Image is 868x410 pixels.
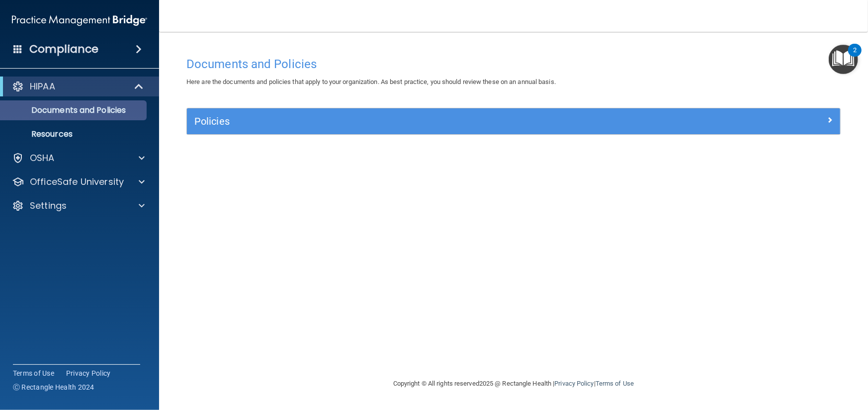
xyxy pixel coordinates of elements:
p: Resources [6,129,142,139]
h4: Compliance [29,42,98,56]
span: Ⓒ Rectangle Health 2024 [13,382,94,392]
p: Documents and Policies [6,105,142,115]
span: Here are the documents and policies that apply to your organization. As best practice, you should... [186,78,556,85]
p: OfficeSafe University [30,176,124,188]
button: Open Resource Center, 2 new notifications [829,45,858,74]
a: Privacy Policy [66,368,111,378]
img: PMB logo [12,10,147,30]
h4: Documents and Policies [186,58,841,71]
a: Terms of Use [13,368,54,378]
a: OSHA [12,152,145,164]
a: Policies [194,113,833,129]
p: HIPAA [30,81,55,92]
a: Terms of Use [596,380,634,387]
div: 2 [853,50,857,63]
p: OSHA [30,152,55,164]
a: OfficeSafe University [12,176,145,188]
a: Privacy Policy [554,380,594,387]
h5: Policies [194,116,670,127]
a: HIPAA [12,81,144,92]
div: Copyright © All rights reserved 2025 @ Rectangle Health | | [332,368,695,400]
p: Settings [30,200,67,212]
iframe: Drift Widget Chat Controller [696,339,856,379]
a: Settings [12,200,145,212]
